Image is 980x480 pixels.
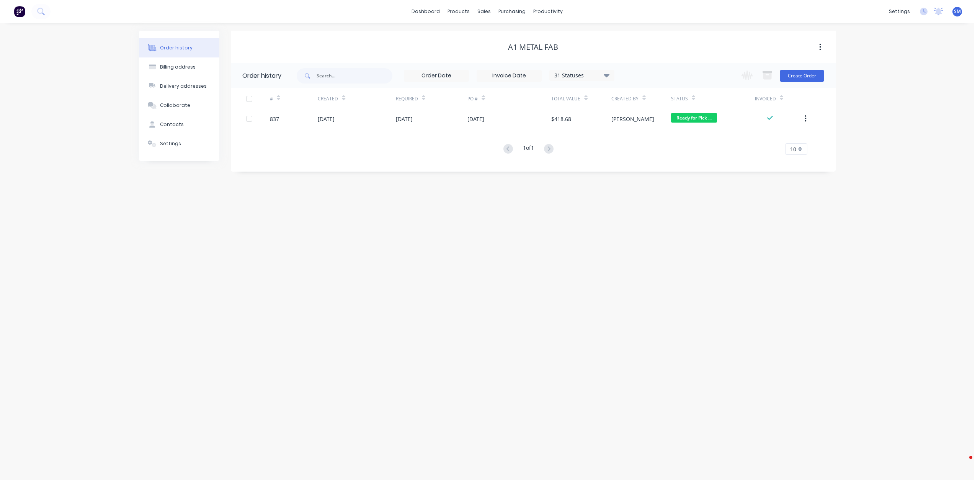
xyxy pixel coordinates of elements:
div: [DATE] [467,115,484,123]
div: Created [318,88,395,109]
div: [DATE] [318,115,335,123]
div: settings [885,6,914,17]
button: Create Order [780,70,824,82]
button: Contacts [139,115,219,134]
div: Created By [611,88,671,109]
div: Settings [160,140,181,147]
div: 31 Statuses [550,71,614,80]
span: 10 [790,145,796,153]
input: Invoice Date [477,70,541,82]
div: Required [396,88,468,109]
div: Invoiced [755,95,776,102]
div: [PERSON_NAME] [611,115,654,123]
button: Delivery addresses [139,77,219,96]
iframe: Intercom live chat [954,454,972,472]
div: Contacts [160,121,184,128]
input: Search... [317,68,392,84]
div: $418.68 [551,115,571,123]
div: Total Value [551,95,580,102]
div: Status [671,88,755,109]
img: Factory [14,6,25,17]
div: # [270,88,318,109]
div: [DATE] [396,115,413,123]
input: Order Date [404,70,469,82]
span: Ready for Pick ... [671,113,717,123]
button: Billing address [139,57,219,77]
div: 837 [270,115,279,123]
div: Order history [242,71,281,80]
span: SM [954,8,961,15]
div: Required [396,95,418,102]
div: Collaborate [160,102,190,109]
div: Delivery addresses [160,83,207,90]
div: Total Value [551,88,611,109]
div: productivity [529,6,567,17]
div: A1 Metal Fab [508,43,558,52]
div: Created [318,95,338,102]
div: Created By [611,95,639,102]
a: dashboard [408,6,444,17]
div: # [270,95,273,102]
button: Collaborate [139,96,219,115]
div: Invoiced [755,88,803,109]
div: PO # [467,95,478,102]
div: sales [474,6,495,17]
div: Billing address [160,64,196,70]
div: Status [671,95,688,102]
div: Order history [160,44,193,51]
div: products [444,6,474,17]
div: PO # [467,88,551,109]
button: Settings [139,134,219,153]
div: purchasing [495,6,529,17]
button: Order history [139,38,219,57]
div: 1 of 1 [523,144,534,155]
